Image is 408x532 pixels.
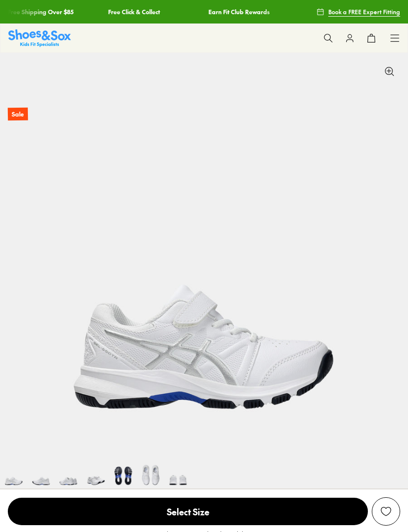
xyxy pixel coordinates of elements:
[328,7,400,16] span: Book a FREE Expert Fitting
[317,3,400,21] a: Book a FREE Expert Fitting
[8,29,71,46] img: SNS_Logo_Responsive.svg
[137,461,164,488] img: 9-498613_1
[82,461,110,488] img: 7-498611_1
[55,461,82,488] img: 6-498610_1
[8,498,368,525] span: Select Size
[8,29,71,46] a: Shoes & Sox
[110,461,137,488] img: 8-498612_1
[372,497,400,526] button: Add to Wishlist
[8,497,368,526] button: Select Size
[8,108,28,121] p: Sale
[164,461,192,488] img: 10-498614_1
[27,461,55,488] img: 5-498609_1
